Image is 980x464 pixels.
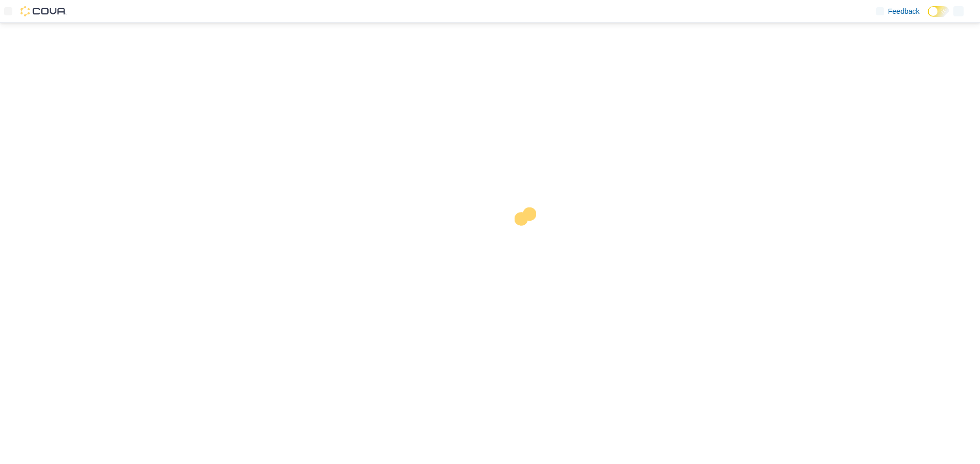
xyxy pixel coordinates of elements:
[21,6,67,16] img: Cova
[928,6,949,17] input: Dark Mode
[872,1,924,22] a: Feedback
[888,6,920,16] span: Feedback
[490,200,567,277] img: cova-loader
